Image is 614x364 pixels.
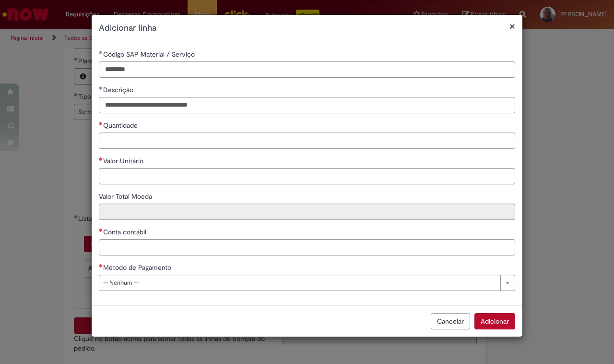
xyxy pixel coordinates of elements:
[99,50,103,54] span: Obrigatório Preenchido
[99,192,154,201] span: Somente leitura - Valor Total Moeda
[474,313,515,329] button: Adicionar
[103,85,135,94] span: Descrição
[99,204,515,220] input: Valor Total Moeda
[99,97,515,113] input: Descrição
[509,21,515,31] button: Fechar modal
[99,61,515,78] input: Código SAP Material / Serviço
[99,168,515,184] input: Valor Unitário
[431,313,470,329] button: Cancelar
[103,121,140,130] span: Quantidade
[99,228,103,232] span: Necessários
[103,157,145,165] span: Valor Unitário
[103,275,496,291] span: -- Nenhum --
[103,263,173,272] span: Método de Pagamento
[99,239,515,255] input: Conta contábil
[99,157,103,161] span: Necessários
[99,264,103,267] span: Necessários
[99,133,515,149] input: Quantidade
[99,121,103,125] span: Necessários
[103,228,148,236] span: Conta contábil
[103,50,197,59] span: Código SAP Material / Serviço
[99,22,515,35] h2: Adicionar linha
[99,86,103,90] span: Obrigatório Preenchido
